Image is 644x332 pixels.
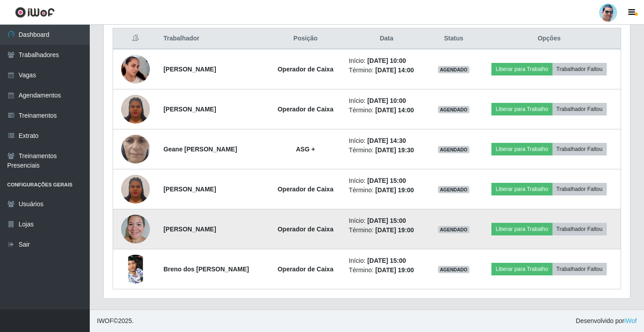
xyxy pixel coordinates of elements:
li: Início: [349,96,424,106]
button: Trabalhador Faltou [552,183,607,195]
th: Opções [478,28,621,49]
strong: [PERSON_NAME] [163,186,216,193]
li: Início: [349,56,424,66]
span: Desenvolvido por [576,316,637,326]
img: 1757719645917.jpeg [121,44,150,95]
strong: Operador de Caixa [277,106,333,113]
li: Início: [349,256,424,266]
li: Término: [349,186,424,195]
time: [DATE] 14:30 [367,137,406,144]
button: Liberar para Trabalho [491,263,552,275]
button: Trabalhador Faltou [552,103,607,115]
img: 1736637867927.jpeg [121,210,150,248]
span: © 2025 . [97,316,134,326]
time: [DATE] 19:30 [375,146,414,154]
img: 1752886707341.jpeg [121,173,150,204]
button: Liberar para Trabalho [491,143,552,155]
span: AGENDADO [438,66,469,73]
span: IWOF [97,317,114,324]
button: Liberar para Trabalho [491,63,552,75]
button: Liberar para Trabalho [491,223,552,235]
strong: ASG + [296,146,315,153]
strong: Operador de Caixa [277,226,333,233]
time: [DATE] 19:00 [375,226,414,234]
strong: Operador de Caixa [277,66,333,73]
button: Trabalhador Faltou [552,223,607,235]
time: [DATE] 19:00 [375,266,414,274]
span: AGENDADO [438,186,469,193]
li: Término: [349,266,424,275]
img: CoreUI Logo [15,7,55,18]
time: [DATE] 15:00 [367,177,406,184]
strong: [PERSON_NAME] [163,66,216,73]
img: 1752886707341.jpeg [121,93,150,124]
strong: Operador de Caixa [277,186,333,193]
button: Trabalhador Faltou [552,143,607,155]
time: [DATE] 10:00 [367,57,406,64]
li: Término: [349,106,424,115]
span: AGENDADO [438,146,469,153]
li: Início: [349,176,424,186]
img: 1753810030739.jpeg [121,117,150,181]
th: Trabalhador [158,28,267,49]
button: Liberar para Trabalho [491,103,552,115]
time: [DATE] 14:00 [375,106,414,114]
time: [DATE] 15:00 [367,217,406,224]
strong: Breno dos [PERSON_NAME] [163,266,249,273]
time: [DATE] 19:00 [375,186,414,194]
li: Término: [349,226,424,235]
strong: [PERSON_NAME] [163,226,216,233]
span: AGENDADO [438,266,469,273]
li: Término: [349,66,424,75]
li: Término: [349,146,424,155]
time: [DATE] 15:00 [367,257,406,264]
li: Início: [349,216,424,226]
img: 1757269047750.jpeg [121,237,150,301]
th: Posição [267,28,343,49]
th: Status [430,28,478,49]
span: AGENDADO [438,226,469,233]
time: [DATE] 10:00 [367,97,406,104]
strong: [PERSON_NAME] [163,106,216,113]
button: Trabalhador Faltou [552,263,607,275]
a: iWof [624,317,637,324]
th: Data [343,28,429,49]
strong: Geane [PERSON_NAME] [163,146,237,153]
span: AGENDADO [438,106,469,113]
button: Trabalhador Faltou [552,63,607,75]
strong: Operador de Caixa [277,266,333,273]
time: [DATE] 14:00 [375,66,414,74]
button: Liberar para Trabalho [491,183,552,195]
li: Início: [349,136,424,146]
